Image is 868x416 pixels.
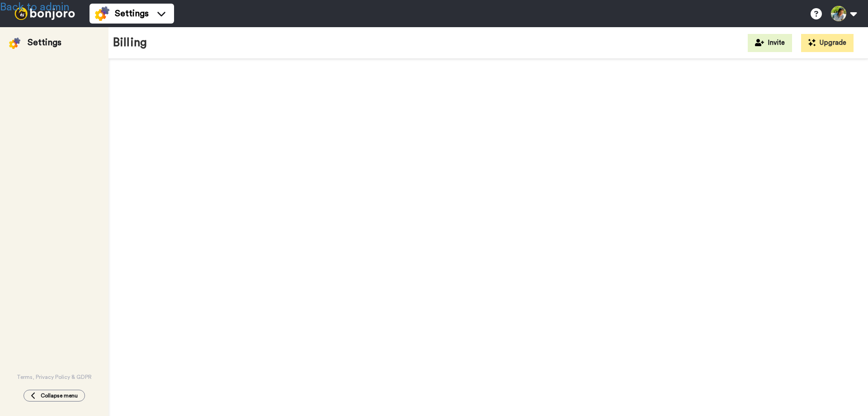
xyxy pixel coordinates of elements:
[95,6,109,21] img: settings-colored.svg
[24,390,85,402] button: Collapse menu
[113,36,147,49] h1: Billing
[801,34,854,52] button: Upgrade
[41,392,78,399] span: Collapse menu
[9,38,20,49] img: settings-colored.svg
[28,36,61,49] div: Settings
[748,34,792,52] button: Invite
[115,7,149,20] span: Settings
